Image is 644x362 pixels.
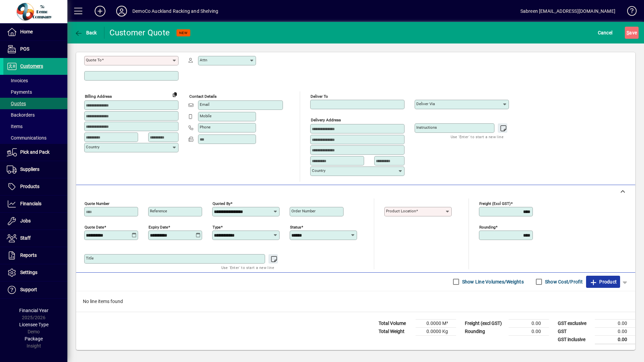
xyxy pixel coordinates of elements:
[520,6,615,17] div: Sabreen [EMAIL_ADDRESS][DOMAIN_NAME]
[3,247,67,264] a: Reports
[7,135,46,141] span: Communications
[544,278,583,285] label: Show Cost/Profit
[19,308,49,313] span: Financial Year
[416,101,435,106] mat-label: Deliver via
[20,184,39,189] span: Products
[19,322,49,327] span: Licensee Type
[25,336,43,341] span: Package
[7,112,35,118] span: Backorders
[554,327,595,335] td: GST
[200,58,207,62] mat-label: Attn
[290,224,301,229] mat-label: Status
[595,327,635,335] td: 0.00
[149,224,168,229] mat-label: Expiry date
[221,264,274,271] mat-hint: Use 'Enter' to start a new line
[3,24,67,40] a: Home
[3,264,67,281] a: Settings
[86,145,99,149] mat-label: Country
[109,27,170,38] div: Customer Quote
[416,125,437,130] mat-label: Instructions
[509,319,549,327] td: 0.00
[20,270,37,275] span: Settings
[3,213,67,230] a: Jobs
[554,319,595,327] td: GST exclusive
[479,224,495,229] mat-label: Rounding
[73,27,99,39] button: Back
[509,327,549,335] td: 0.00
[89,5,111,17] button: Add
[20,252,37,258] span: Reports
[169,89,180,100] button: Copy to Delivery address
[20,46,29,52] span: POS
[3,109,67,121] a: Backorders
[3,121,67,132] a: Items
[312,168,325,173] mat-label: Country
[76,291,635,312] div: No line items found
[200,125,211,129] mat-label: Phone
[20,149,50,155] span: Pick and Pack
[3,132,67,144] a: Communications
[200,114,212,118] mat-label: Mobile
[3,178,67,195] a: Products
[3,86,67,98] a: Payments
[150,209,167,213] mat-label: Reference
[3,75,67,86] a: Invoices
[7,89,32,95] span: Payments
[3,98,67,109] a: Quotes
[86,256,94,261] mat-label: Title
[20,63,43,69] span: Customers
[213,224,221,229] mat-label: Type
[3,161,67,178] a: Suppliers
[461,319,509,327] td: Freight (excl GST)
[20,201,41,206] span: Financials
[7,124,23,129] span: Items
[74,30,97,35] span: Back
[622,1,636,23] a: Knowledge Base
[479,201,511,206] mat-label: Freight (excl GST)
[311,94,328,99] mat-label: Deliver To
[7,101,26,106] span: Quotes
[20,167,39,172] span: Suppliers
[20,29,33,34] span: Home
[3,281,67,298] a: Support
[20,287,37,292] span: Support
[416,319,456,327] td: 0.0000 M³
[132,6,218,17] div: DemoCo Auckland Racking and Shelving
[626,27,637,38] span: ave
[386,209,416,213] mat-label: Product location
[20,235,31,241] span: Staff
[586,276,620,288] button: Product
[20,218,31,223] span: Jobs
[3,195,67,212] a: Financials
[451,133,504,141] mat-hint: Use 'Enter' to start a new line
[7,78,28,83] span: Invoices
[595,319,635,327] td: 0.00
[179,31,188,35] span: NEW
[3,230,67,247] a: Staff
[85,201,109,206] mat-label: Quote number
[375,319,416,327] td: Total Volume
[67,27,104,39] app-page-header-button: Back
[416,327,456,335] td: 0.0000 Kg
[598,27,613,38] span: Cancel
[3,144,67,161] a: Pick and Pack
[589,276,617,287] span: Product
[200,102,210,107] mat-label: Email
[595,335,635,344] td: 0.00
[626,30,629,35] span: S
[3,41,67,58] a: POS
[596,27,614,39] button: Cancel
[625,27,639,39] button: Save
[375,327,416,335] td: Total Weight
[461,278,524,285] label: Show Line Volumes/Weights
[213,201,230,206] mat-label: Quoted by
[291,209,316,213] mat-label: Order number
[554,335,595,344] td: GST inclusive
[461,327,509,335] td: Rounding
[111,5,132,17] button: Profile
[86,58,102,62] mat-label: Quote To
[85,224,104,229] mat-label: Quote date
